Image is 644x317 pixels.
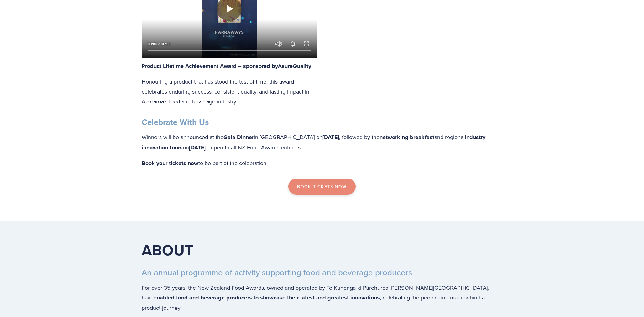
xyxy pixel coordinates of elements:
[142,158,503,169] p: to be part of the celebration.
[380,133,434,141] strong: networking breakfast
[148,49,311,53] input: Seek
[142,77,317,107] p: Honouring a product that has stood the test of time, this award celebrates enduring success, cons...
[142,241,503,259] h1: ABOUT
[148,41,159,47] div: Current time
[142,62,278,70] strong: Product Lifetime Achievement Award – sponsored by
[142,283,503,313] p: For over 35 years, the New Zealand Food Awards, owned and operated by Te Kunenga ki Pūrehuroa [PE...
[322,133,339,141] strong: [DATE]
[142,159,198,167] strong: Book your tickets now
[142,133,487,152] strong: industry innovation tours
[154,294,380,302] strong: enabled food and beverage producers to showcase their latest and greatest innovations
[159,41,172,47] div: Duration
[142,116,209,128] strong: Celebrate With Us
[142,132,503,153] p: Winners will be announced at the in [GEOGRAPHIC_DATA] on , followed by the and regional on – open...
[189,143,206,152] strong: [DATE]
[142,268,503,278] h3: An annual programme of activity supporting food and beverage producers
[278,62,311,70] strong: AsureQuality
[278,62,311,70] a: AsureQuality
[223,133,254,141] strong: Gala Dinner
[288,179,355,195] a: Book Tickets now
